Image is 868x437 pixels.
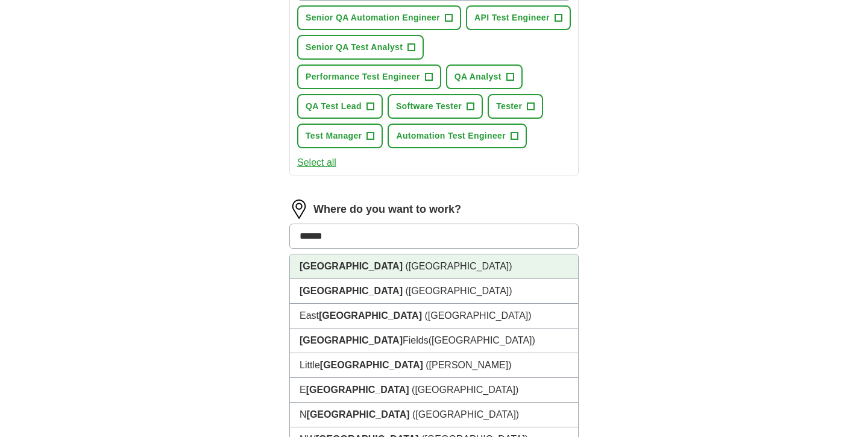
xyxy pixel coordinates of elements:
[300,286,403,296] strong: [GEOGRAPHIC_DATA]
[290,378,578,403] li: E
[297,124,383,148] button: Test Manager
[488,94,543,119] button: Tester
[297,156,336,170] button: Select all
[306,71,420,83] span: Performance Test Engineer
[474,11,550,24] span: API Test Engineer
[307,409,410,420] strong: [GEOGRAPHIC_DATA]
[297,64,441,89] button: Performance Test Engineer
[429,335,535,345] span: ([GEOGRAPHIC_DATA])
[496,100,522,113] span: Tester
[290,353,578,378] li: Little
[297,35,424,60] button: Senior QA Test Analyst
[297,94,383,119] button: QA Test Lead
[388,124,527,148] button: Automation Test Engineer
[297,5,461,30] button: Senior QA Automation Engineer
[289,200,309,219] img: location.png
[454,71,502,83] span: QA Analyst
[424,310,531,321] span: ([GEOGRAPHIC_DATA])
[412,409,519,420] span: ([GEOGRAPHIC_DATA])
[388,94,483,119] button: Software Tester
[306,385,409,395] strong: [GEOGRAPHIC_DATA]
[426,360,511,370] span: ([PERSON_NAME])
[313,201,461,218] label: Where do you want to work?
[306,100,362,113] span: QA Test Lead
[290,304,578,329] li: East
[290,329,578,353] li: Fields
[290,403,578,427] li: N
[446,64,523,89] button: QA Analyst
[466,5,571,30] button: API Test Engineer
[320,360,423,370] strong: [GEOGRAPHIC_DATA]
[306,41,403,54] span: Senior QA Test Analyst
[396,100,462,113] span: Software Tester
[396,130,506,142] span: Automation Test Engineer
[306,130,362,142] span: Test Manager
[306,11,440,24] span: Senior QA Automation Engineer
[300,261,403,271] strong: [GEOGRAPHIC_DATA]
[319,310,422,321] strong: [GEOGRAPHIC_DATA]
[300,335,403,345] strong: [GEOGRAPHIC_DATA]
[405,286,512,296] span: ([GEOGRAPHIC_DATA])
[412,385,518,395] span: ([GEOGRAPHIC_DATA])
[405,261,512,271] span: ([GEOGRAPHIC_DATA])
